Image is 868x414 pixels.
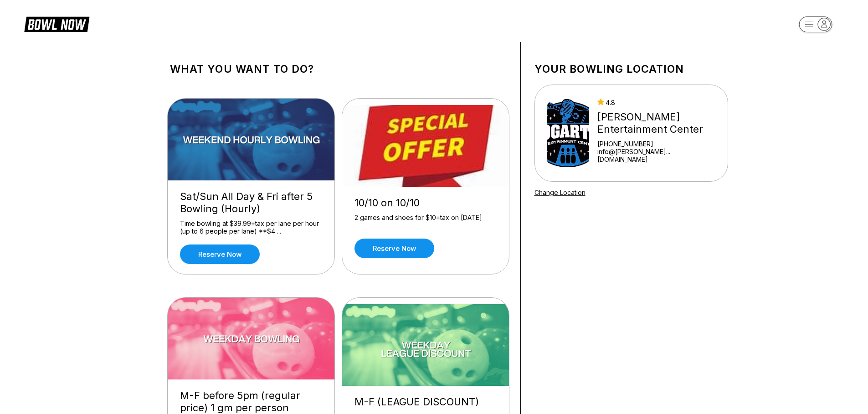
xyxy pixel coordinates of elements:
[168,99,335,180] img: Sat/Sun All Day & Fri after 5 Bowling (Hourly)
[534,63,728,75] h1: Your bowling location
[354,396,497,408] div: M-F (LEAGUE DISCOUNT)
[180,219,322,235] div: Time bowling at $39.99+tax per lane per hour (up to 6 people per lane) **$4 ...
[354,214,497,229] div: 2 games and shoes for $10+tax on [DATE]
[547,99,589,167] img: Bogart's Entertainment Center
[168,298,335,379] img: M-F before 5pm (regular price) 1 gm per person
[354,197,497,209] div: 10/10 on 10/10
[597,140,716,148] div: [PHONE_NUMBER]
[170,63,507,75] h1: What you want to do?
[342,304,510,386] img: M-F (LEAGUE DISCOUNT)
[180,244,260,264] a: Reserve now
[180,190,322,215] div: Sat/Sun All Day & Fri after 5 Bowling (Hourly)
[597,111,716,135] div: [PERSON_NAME] Entertainment Center
[180,389,322,414] div: M-F before 5pm (regular price) 1 gm per person
[354,239,434,258] a: Reserve now
[342,105,510,187] img: 10/10 on 10/10
[534,189,586,196] a: Change Location
[597,148,716,163] a: info@[PERSON_NAME]...[DOMAIN_NAME]
[597,99,716,106] div: 4.8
